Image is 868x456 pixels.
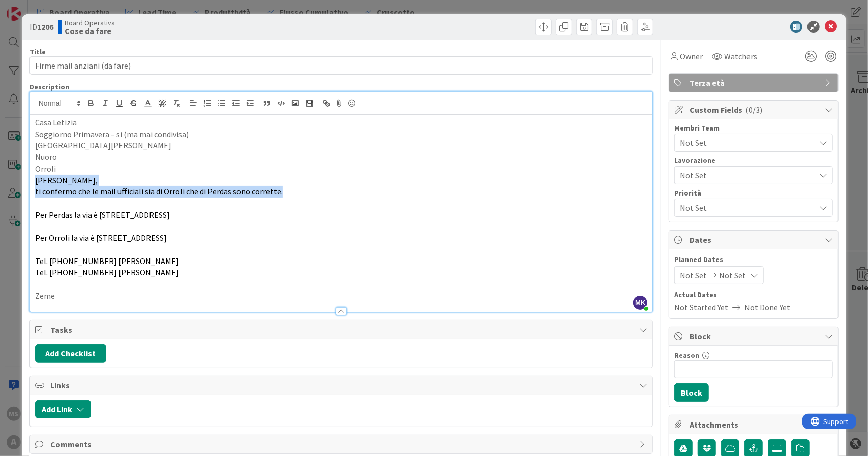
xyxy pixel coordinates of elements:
[50,379,635,392] span: Links
[65,19,115,27] span: Board Operativa
[680,202,815,214] span: Not Set
[35,233,167,243] span: Per Orroli la via è [STREET_ADDRESS]
[29,56,653,75] input: type card name here...
[674,289,833,300] span: Actual Dates
[50,438,635,450] span: Comments
[21,2,46,14] span: Support
[35,117,648,128] p: Casa Letizia
[690,330,820,342] span: Block
[674,189,833,197] div: Priorità
[745,105,762,115] span: ( 0/3 )
[719,269,746,281] span: Not Set
[65,27,115,35] b: Cose da fare
[680,168,810,182] span: Not Set
[35,128,648,140] p: Soggiorno Primavera – si (ma mai condivisa)
[29,82,69,91] span: Description
[35,290,648,302] p: Zeme
[35,267,179,277] span: Tel. [PHONE_NUMBER] [PERSON_NAME]
[674,157,833,164] div: Lavorazione
[674,254,833,265] span: Planned Dates
[35,256,179,266] span: Tel. [PHONE_NUMBER] [PERSON_NAME]
[35,210,170,220] span: Per Perdas la via è [STREET_ADDRESS]
[29,47,46,56] label: Title
[35,400,91,418] button: Add Link
[690,234,820,246] span: Dates
[680,269,707,281] span: Not Set
[744,301,790,313] span: Not Done Yet
[35,140,648,151] p: [GEOGRAPHIC_DATA][PERSON_NAME]
[50,323,635,336] span: Tasks
[724,50,757,62] span: Watchers
[674,301,728,313] span: Not Started Yet
[35,344,106,363] button: Add Checklist
[674,351,699,360] label: Reason
[674,383,709,402] button: Block
[633,296,647,310] span: MK
[680,50,703,62] span: Owner
[35,175,98,185] span: [PERSON_NAME],
[690,77,820,89] span: Terza età
[690,418,820,431] span: Attachments
[35,151,648,163] p: Nuoro
[690,104,820,116] span: Custom Fields
[29,21,53,33] span: ID
[37,22,53,32] b: 1206
[35,186,283,197] span: ti confermo che le mail ufficiali sia di Orroli che di Perdas sono corrette.
[674,124,833,132] div: Membri Team
[35,163,648,175] p: Orroli
[680,137,815,149] span: Not Set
